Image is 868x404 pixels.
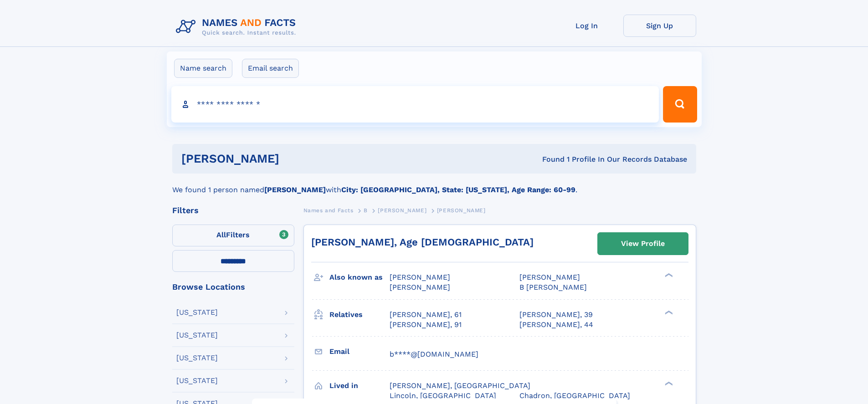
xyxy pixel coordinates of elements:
span: [PERSON_NAME] [519,273,580,281]
div: ❯ [663,380,673,386]
span: [PERSON_NAME] [378,207,426,214]
div: We found 1 person named with . [172,174,696,195]
input: search input [171,86,659,123]
h1: [PERSON_NAME] [181,153,411,164]
div: [US_STATE] [176,332,218,339]
a: View Profile [598,233,688,255]
img: Logo Names and Facts [172,15,303,39]
div: [US_STATE] [176,309,218,316]
a: [PERSON_NAME], 44 [519,320,593,330]
label: Filters [172,225,294,246]
div: ❯ [663,272,673,278]
span: B [PERSON_NAME] [519,283,587,291]
a: [PERSON_NAME], Age [DEMOGRAPHIC_DATA] [311,236,534,248]
span: Lincoln, [GEOGRAPHIC_DATA] [390,391,496,400]
a: [PERSON_NAME] [378,205,426,216]
h3: Also known as [329,270,390,285]
div: View Profile [621,233,665,254]
span: [PERSON_NAME] [437,207,486,214]
h3: Relatives [329,307,390,322]
div: Found 1 Profile In Our Records Database [411,154,687,164]
span: Chadron, [GEOGRAPHIC_DATA] [519,391,630,400]
label: Email search [242,59,299,78]
a: [PERSON_NAME], 61 [390,310,462,320]
h3: Email [329,344,390,359]
b: [PERSON_NAME] [264,185,326,194]
b: City: [GEOGRAPHIC_DATA], State: [US_STATE], Age Range: 60-99 [341,185,575,194]
div: Filters [172,206,294,215]
button: Search Button [663,86,697,123]
a: B [364,205,368,216]
a: Sign Up [623,15,696,37]
a: [PERSON_NAME], 39 [519,310,593,320]
span: [PERSON_NAME] [390,273,450,281]
a: Names and Facts [303,205,354,216]
span: [PERSON_NAME] [390,283,450,291]
div: [US_STATE] [176,354,218,362]
div: [US_STATE] [176,377,218,384]
span: [PERSON_NAME], [GEOGRAPHIC_DATA] [390,381,530,390]
span: B [364,207,368,214]
div: Browse Locations [172,283,294,291]
a: Log In [550,15,623,37]
label: Name search [174,59,232,78]
div: ❯ [663,309,673,315]
span: All [216,230,226,239]
a: [PERSON_NAME], 91 [390,320,462,330]
h3: Lived in [329,378,390,394]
